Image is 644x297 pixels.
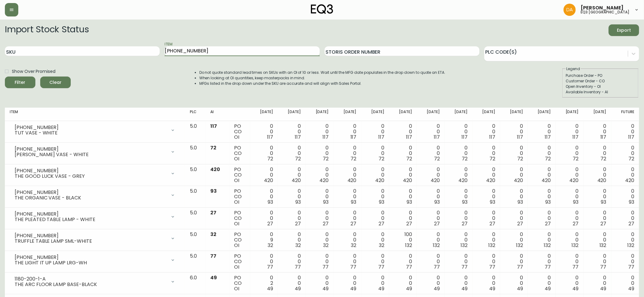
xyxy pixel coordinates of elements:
[560,275,578,292] div: 0 0
[533,232,551,248] div: 0 0
[185,273,205,294] td: 6.0
[268,242,273,249] span: 32
[490,199,495,206] span: 93
[589,253,607,270] div: 0 0
[489,155,495,162] span: 72
[10,253,180,267] div: [PHONE_NUMBER]THE LIGHT IT UP LAMP LRG-WH
[10,232,180,245] div: [PHONE_NUMBER]TRUFFLE TABLE LAMP SML-WHITE
[351,242,357,249] span: 32
[295,263,301,270] span: 77
[505,232,523,248] div: 0 0
[210,144,216,151] span: 72
[627,242,634,249] span: 132
[616,253,634,270] div: 0 0
[628,263,634,270] span: 77
[234,242,239,249] span: OI
[366,167,384,183] div: 0 0
[516,242,523,249] span: 132
[15,276,167,282] div: 1180-200-1-A
[255,253,273,270] div: 0 0
[431,177,440,184] span: 420
[255,232,273,248] div: 0 9
[311,167,329,183] div: 0 0
[250,108,278,121] th: [DATE]
[434,199,440,206] span: 93
[616,167,634,183] div: 0 0
[589,123,607,140] div: 0 0
[406,134,412,141] span: 117
[15,260,167,266] div: THE LIGHT IT UP LAMP LRG-WH
[570,177,579,184] span: 420
[614,27,634,34] span: Export
[366,253,384,270] div: 0 0
[533,145,551,162] div: 0 0
[311,232,329,248] div: 0 0
[350,263,357,270] span: 77
[500,108,528,121] th: [DATE]
[560,210,578,227] div: 0 0
[545,155,551,162] span: 72
[15,130,167,136] div: TUT VASE - WHITE
[573,263,579,270] span: 77
[394,210,412,227] div: 0 0
[505,210,523,227] div: 0 0
[199,75,446,81] li: When looking at OI quantities, keep masterpacks in mind.
[199,70,446,75] li: Do not quote standard lead times on SKUs with an OI of 10 or less. Wait until the MFG date popula...
[422,275,440,292] div: 0 0
[505,253,523,270] div: 0 0
[581,10,629,14] h5: eq3 [GEOGRAPHIC_DATA]
[311,275,329,292] div: 0 0
[394,275,412,292] div: 0 0
[573,155,579,162] span: 72
[422,167,440,183] div: 0 0
[589,167,607,183] div: 0 0
[573,220,579,227] span: 27
[10,275,180,288] div: 1180-200-1-ATHE ARC FLOOR LAMP BASE-BLACK
[461,263,468,270] span: 77
[389,108,417,121] th: [DATE]
[361,108,389,121] th: [DATE]
[267,155,273,162] span: 72
[338,188,356,205] div: 0 0
[505,167,523,183] div: 0 0
[375,177,384,184] span: 420
[486,177,495,184] span: 420
[199,81,446,86] li: MFGs listed in the drop down under the SKU are accurate and will align with Sales Portal.
[450,253,468,270] div: 0 0
[283,210,301,227] div: 0 0
[338,167,356,183] div: 0 0
[210,252,216,259] span: 77
[611,108,639,121] th: Future
[306,108,333,121] th: [DATE]
[351,220,357,227] span: 27
[323,242,329,249] span: 32
[544,242,551,249] span: 132
[560,123,578,140] div: 0 0
[625,177,634,184] span: 420
[477,275,495,292] div: 0 0
[185,164,205,186] td: 5.0
[234,232,245,248] div: PO CO
[283,145,301,162] div: 0 0
[514,177,523,184] span: 420
[505,275,523,292] div: 0 0
[234,155,239,162] span: OI
[5,77,35,88] button: Filter
[477,253,495,270] div: 0 0
[311,210,329,227] div: 0 0
[517,134,523,141] span: 117
[185,143,205,164] td: 5.0
[234,177,239,184] span: OI
[406,220,412,227] span: 27
[311,123,329,140] div: 0 0
[581,5,624,10] span: [PERSON_NAME]
[255,145,273,162] div: 0 0
[434,155,440,162] span: 72
[434,263,440,270] span: 77
[462,199,468,206] span: 93
[407,199,412,206] span: 93
[10,210,180,224] div: [PHONE_NUMBER]THE PLEATED TABLE LAMP - WHITE
[283,253,301,270] div: 0 0
[234,199,239,206] span: OI
[556,108,583,121] th: [DATE]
